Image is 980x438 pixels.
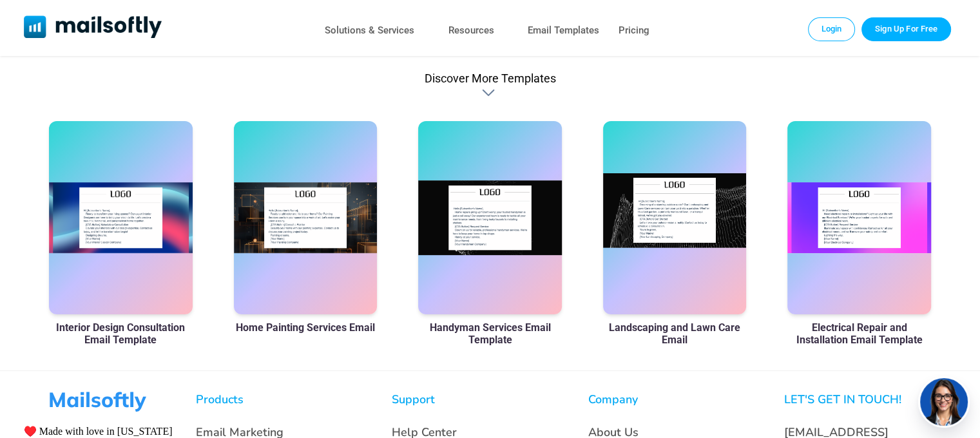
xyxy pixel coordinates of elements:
[528,21,599,40] a: Email Templates
[861,17,951,41] a: Trial
[418,321,562,346] a: Handyman Services Email Template
[482,86,497,99] div: Discover More Templates
[49,321,193,346] a: Interior Design Consultation Email Template
[325,21,414,40] a: Solutions & Services
[424,71,555,85] div: Discover More Templates
[808,17,856,41] a: Login
[619,21,649,40] a: Pricing
[603,321,747,346] a: Landscaping and Lawn Care Email
[448,21,494,40] a: Resources
[24,425,173,437] span: ♥️ Made with love in [US_STATE]
[787,321,931,346] a: Electrical Repair and Installation Email Template
[236,321,375,334] a: Home Painting Services Email
[24,15,162,41] a: Mailsoftly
